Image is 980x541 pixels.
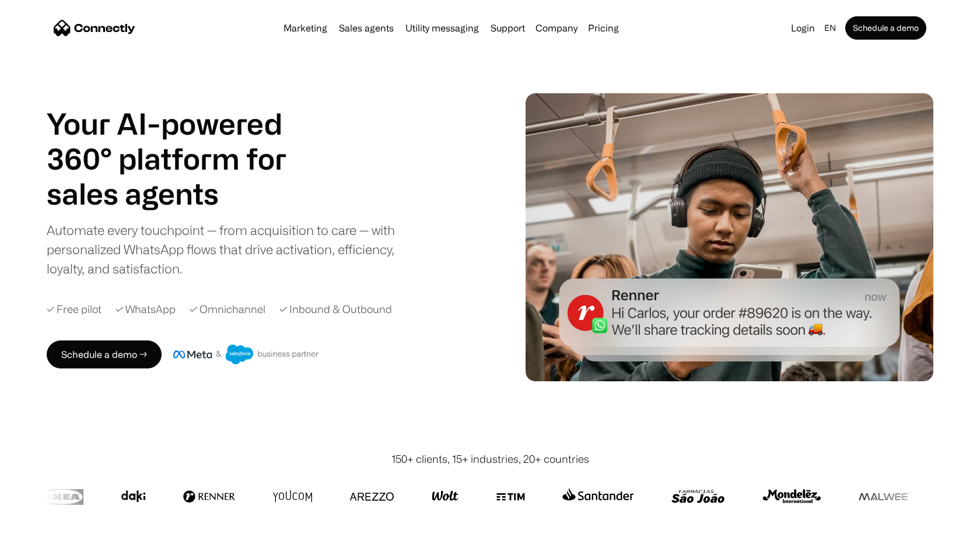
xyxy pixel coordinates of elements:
[47,220,414,278] div: Automate every touchpoint — from acquisition to care — with personalized WhatsApp flows that driv...
[47,176,315,211] div: 1 of 4
[47,106,315,176] h1: Your AI-powered 360° platform for
[23,521,70,537] ul: Language list
[824,20,836,36] div: en
[845,16,926,40] a: Schedule a demo
[279,301,392,317] div: ✓ Inbound & Outbound
[47,301,101,317] div: ✓ Free pilot
[47,176,315,211] h1: sales agents
[535,20,577,36] div: Company
[401,23,484,33] a: Utility messaging
[47,176,315,211] div: carousel
[786,20,820,36] a: Login
[54,19,135,37] a: home
[116,301,176,317] div: ✓ WhatsApp
[391,451,589,467] div: 150+ clients, 15+ industries, 20+ countries
[486,23,530,33] a: Support
[47,340,162,368] a: Schedule a demo →
[190,301,265,317] div: ✓ Omnichannel
[583,23,624,33] a: Pricing
[532,20,581,36] div: Company
[820,20,843,36] div: en
[334,23,398,33] a: Sales agents
[173,345,319,364] img: Meta and Salesforce business partner badge.
[279,23,332,33] a: Marketing
[12,519,70,537] aside: Language selected: English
